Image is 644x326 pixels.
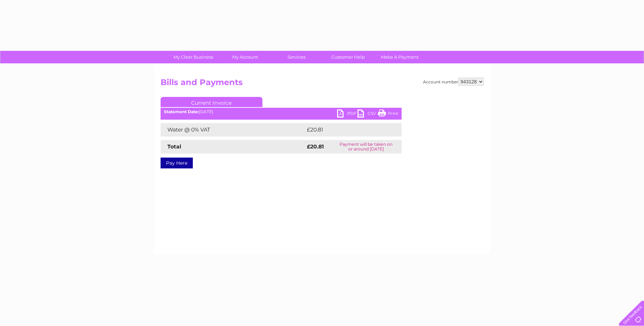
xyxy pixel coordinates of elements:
[167,143,181,150] strong: Total
[378,109,398,119] a: Print
[269,51,325,63] a: Services
[161,123,305,137] td: Water @ 0% VAT
[161,158,193,168] a: Pay Here
[357,109,378,119] a: CSV
[161,97,262,107] a: Current Invoice
[372,51,428,63] a: Make A Payment
[161,109,402,114] div: [DATE]
[164,109,199,114] b: Statement Date:
[331,140,402,154] td: Payment will be taken on or around [DATE]
[320,51,376,63] a: Customer Help
[423,78,484,86] div: Account number
[337,109,357,119] a: PDF
[165,51,221,63] a: My Clear Business
[307,143,324,150] strong: £20.81
[305,123,387,137] td: £20.81
[161,78,484,90] h2: Bills and Payments
[217,51,273,63] a: My Account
